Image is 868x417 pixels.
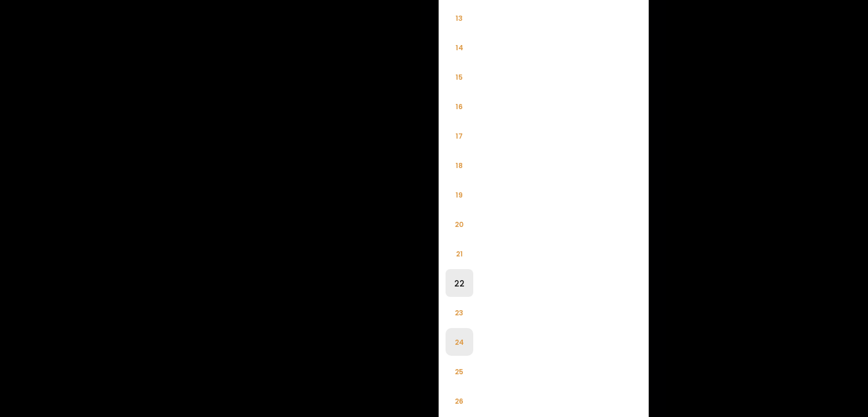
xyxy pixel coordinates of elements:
li: 23 [446,299,473,326]
li: 22 [446,269,473,297]
li: 25 [446,358,473,385]
li: 18 [446,151,473,179]
li: 19 [446,181,473,208]
li: 13 [446,4,473,32]
li: 16 [446,92,473,120]
li: 26 [446,387,473,415]
li: 20 [446,210,473,238]
li: 14 [446,33,473,61]
li: 24 [446,328,473,356]
li: 21 [446,240,473,267]
li: 17 [446,122,473,150]
li: 15 [446,63,473,91]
